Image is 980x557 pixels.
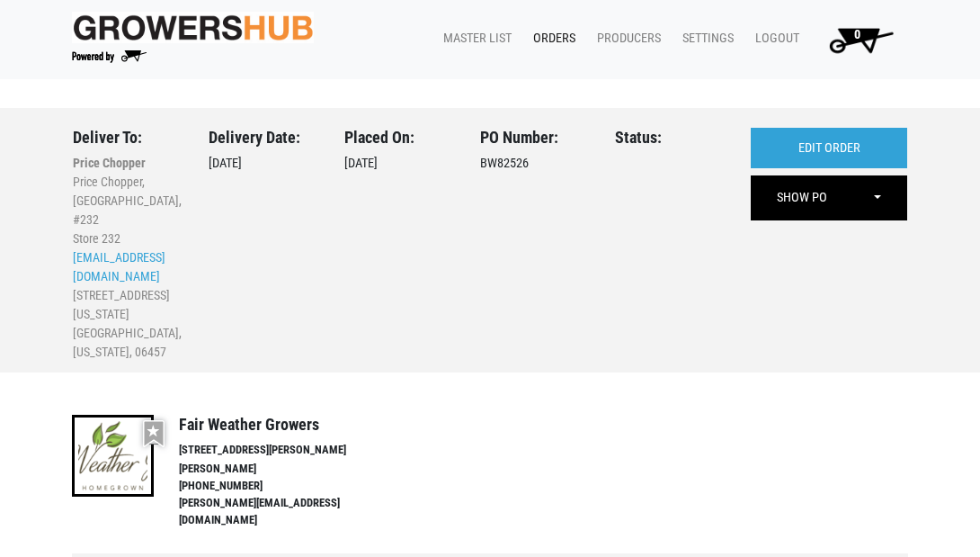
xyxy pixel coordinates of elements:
[519,22,583,56] a: Orders
[179,495,410,529] li: [PERSON_NAME][EMAIL_ADDRESS][DOMAIN_NAME]
[209,128,317,363] div: [DATE]
[179,415,410,435] h4: Fair Weather Growers
[480,156,529,171] span: BW82526
[854,27,860,42] span: 0
[209,128,317,148] h3: Delivery Date:
[73,156,146,170] b: Price Chopper
[73,250,165,283] a: [EMAIL_ADDRESS][DOMAIN_NAME]
[668,22,741,56] a: Settings
[753,177,851,219] a: SHOW PO
[73,324,182,362] li: [GEOGRAPHIC_DATA], [US_STATE], 06457
[179,461,410,478] li: [PERSON_NAME]
[429,22,519,56] a: Master List
[73,229,182,248] li: Store 232
[583,22,668,56] a: Producers
[751,128,907,169] a: EDIT ORDER
[821,22,901,58] img: Cart
[72,12,314,43] img: original-fc7597fdc6adbb9d0e2ae620e786d1a2.jpg
[73,173,182,229] li: Price Chopper, [GEOGRAPHIC_DATA], #232
[615,128,724,148] h3: Status:
[480,128,589,148] h3: PO Number:
[72,50,147,63] img: Powered by Big Wheelbarrow
[179,478,410,495] li: [PHONE_NUMBER]
[741,22,806,56] a: Logout
[344,128,453,363] div: [DATE]
[344,128,453,148] h3: Placed On:
[73,286,182,324] li: [STREET_ADDRESS][US_STATE]
[179,442,410,459] li: [STREET_ADDRESS][PERSON_NAME]
[72,415,154,497] img: thumbnail-66b73ed789e5fdb011f67f3ae1eff6c2.png
[73,128,182,148] h3: Deliver To:
[806,22,908,58] a: 0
